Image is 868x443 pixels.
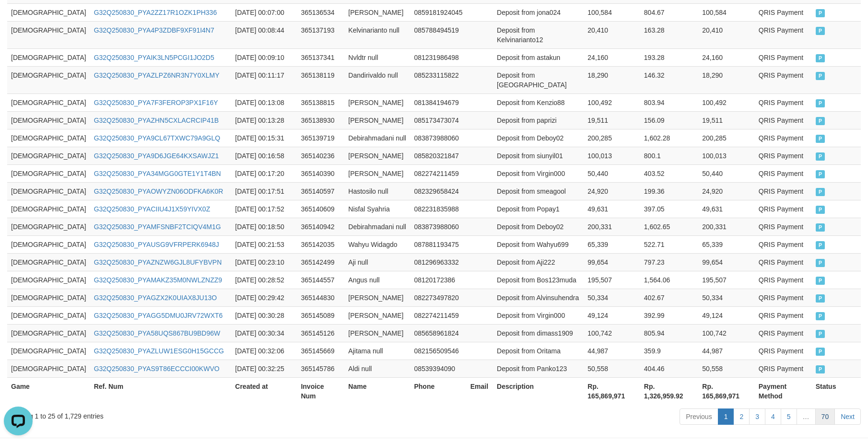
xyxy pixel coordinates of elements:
a: 2 [733,408,750,425]
td: [PERSON_NAME] [344,93,410,111]
td: 20,410 [698,21,755,48]
span: PAID [816,135,825,143]
td: QRIS Payment [755,200,812,218]
td: Deposit from astakun [493,48,584,66]
td: [DATE] 00:23:10 [231,253,297,271]
td: 18,290 [698,66,755,93]
td: [DATE] 00:30:28 [231,306,297,324]
td: [DATE] 00:28:52 [231,271,297,289]
th: Description [493,377,584,405]
a: G32Q250830_PYA34MGG0GTE1Y1T4BN [94,170,221,177]
td: QRIS Payment [755,147,812,164]
td: 44,987 [698,342,755,360]
td: 50,440 [584,164,640,182]
td: 082156509546 [410,342,466,360]
td: [DEMOGRAPHIC_DATA] [7,235,90,253]
td: QRIS Payment [755,253,812,271]
td: 100,492 [584,93,640,111]
td: 085173473074 [410,111,466,129]
td: [PERSON_NAME] [344,111,410,129]
td: 365137341 [297,48,344,66]
td: QRIS Payment [755,360,812,377]
td: 085233115822 [410,66,466,93]
td: 100,742 [584,324,640,342]
td: 65,339 [698,235,755,253]
td: QRIS Payment [755,306,812,324]
td: QRIS Payment [755,289,812,306]
td: [DEMOGRAPHIC_DATA] [7,182,90,200]
td: 50,558 [584,360,640,377]
td: 365138119 [297,66,344,93]
td: 081296963332 [410,253,466,271]
td: [PERSON_NAME] [344,147,410,164]
td: 397.05 [640,200,698,218]
td: 800.1 [640,147,698,164]
td: 50,334 [584,289,640,306]
a: G32Q250830_PYA9CL67TXWC79A9GLQ [94,134,221,142]
td: 08539394090 [410,360,466,377]
td: 082274211459 [410,164,466,182]
td: 18,290 [584,66,640,93]
a: 3 [749,408,765,425]
td: 50,334 [698,289,755,306]
td: [DATE] 00:17:20 [231,164,297,182]
td: [DEMOGRAPHIC_DATA] [7,3,90,21]
td: Nvldtr null [344,48,410,66]
span: PAID [816,241,825,249]
td: 195,507 [584,271,640,289]
td: Deposit from paprizi [493,111,584,129]
td: [DATE] 00:13:28 [231,111,297,129]
td: 19,511 [698,111,755,129]
td: 082231835988 [410,200,466,218]
th: Phone [410,377,466,405]
td: [DATE] 00:16:58 [231,147,297,164]
td: 082274211459 [410,306,466,324]
td: QRIS Payment [755,235,812,253]
td: 49,631 [698,200,755,218]
td: 24,160 [584,48,640,66]
a: G32Q250830_PYAZLUW1ESG0H15GCCG [94,347,224,355]
td: QRIS Payment [755,48,812,66]
td: 20,410 [584,21,640,48]
td: 200,331 [698,218,755,235]
th: Email [467,377,493,405]
td: [DEMOGRAPHIC_DATA] [7,342,90,360]
td: 08120172386 [410,271,466,289]
td: 359.9 [640,342,698,360]
td: 100,584 [584,3,640,21]
td: 365140236 [297,147,344,164]
a: G32Q250830_PYAZNZW6GJL8UFYBVPN [94,258,222,266]
th: Rp. 165,869,971 [584,377,640,405]
td: 803.94 [640,93,698,111]
td: 1,602.28 [640,129,698,147]
span: PAID [816,206,825,214]
td: 49,124 [584,306,640,324]
td: Deposit from Deboy02 [493,129,584,147]
td: [PERSON_NAME] [344,306,410,324]
td: 392.99 [640,306,698,324]
td: [DATE] 00:07:00 [231,3,297,21]
td: 365145669 [297,342,344,360]
td: [DATE] 00:29:42 [231,289,297,306]
td: 100,013 [698,147,755,164]
td: QRIS Payment [755,164,812,182]
td: [DEMOGRAPHIC_DATA] [7,93,90,111]
td: Debirahmadani null [344,218,410,235]
span: PAID [816,117,825,125]
th: Status [812,377,861,405]
td: 082329658424 [410,182,466,200]
td: 99,654 [584,253,640,271]
td: Deposit from Bos123muda [493,271,584,289]
a: 4 [765,408,781,425]
th: Game [7,377,90,405]
td: [DEMOGRAPHIC_DATA] [7,147,90,164]
td: Angus null [344,271,410,289]
a: 1 [718,408,734,425]
td: 365140597 [297,182,344,200]
td: 365136534 [297,3,344,21]
th: Payment Method [755,377,812,405]
td: [DATE] 00:15:31 [231,129,297,147]
td: 49,124 [698,306,755,324]
th: Created at [231,377,297,405]
td: 100,492 [698,93,755,111]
